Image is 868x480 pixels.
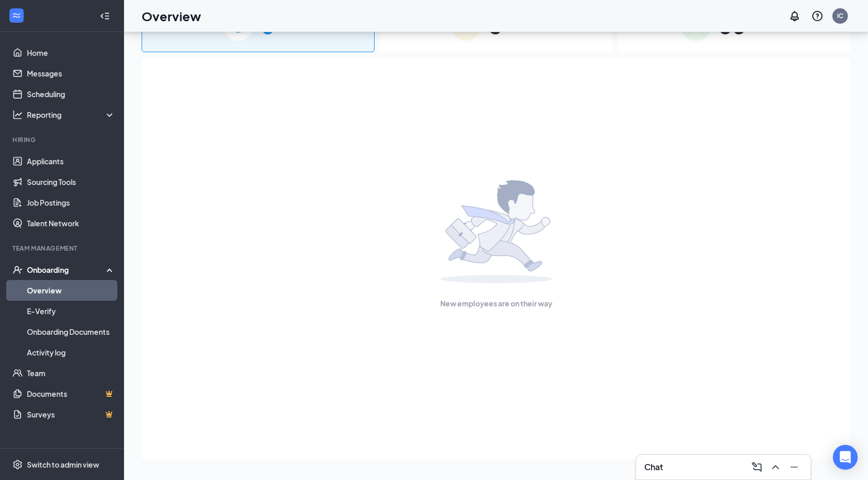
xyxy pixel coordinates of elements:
[788,10,801,22] svg: Notifications
[11,10,22,21] svg: WorkstreamLogo
[12,110,23,120] svg: Analysis
[27,63,115,84] a: Messages
[749,459,765,475] button: ComposeMessage
[769,461,782,473] svg: ChevronUp
[767,459,784,475] button: ChevronUp
[27,280,115,301] a: Overview
[27,342,115,363] a: Activity log
[142,7,201,25] h1: Overview
[27,459,99,470] div: Switch to admin view
[786,459,802,475] button: Minimize
[837,11,843,20] div: IC
[27,404,115,425] a: SurveysCrown
[644,461,663,473] h3: Chat
[12,265,23,275] svg: UserCheck
[27,172,115,192] a: Sourcing Tools
[27,110,116,120] div: Reporting
[27,151,115,172] a: Applicants
[788,461,800,473] svg: Minimize
[27,265,106,275] div: Onboarding
[27,42,115,63] a: Home
[27,383,115,404] a: DocumentsCrown
[27,321,115,342] a: Onboarding Documents
[811,10,824,22] svg: QuestionInfo
[833,445,858,470] div: Open Intercom Messenger
[751,461,763,473] svg: ComposeMessage
[27,84,115,104] a: Scheduling
[27,301,115,321] a: E-Verify
[100,11,110,21] svg: Collapse
[440,298,552,309] span: New employees are on their way
[12,244,113,253] div: Team Management
[27,363,115,383] a: Team
[12,135,113,144] div: Hiring
[12,459,23,470] svg: Settings
[27,213,115,234] a: Talent Network
[27,192,115,213] a: Job Postings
